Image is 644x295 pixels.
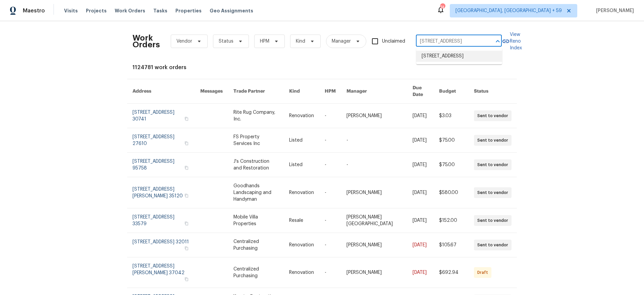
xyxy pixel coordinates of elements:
h2: Work Orders [132,35,160,48]
span: Manager [332,38,351,45]
span: HPM [260,38,269,45]
td: - [319,128,341,153]
th: Budget [434,79,469,104]
td: - [319,233,341,257]
button: Close [493,37,502,46]
span: [PERSON_NAME] [593,7,634,14]
th: Trade Partner [228,79,284,104]
td: [PERSON_NAME] [341,177,407,208]
td: [PERSON_NAME] [341,257,407,288]
span: [GEOGRAPHIC_DATA], [GEOGRAPHIC_DATA] + 59 [455,7,562,14]
td: - [319,257,341,288]
td: Centralized Purchasing [228,233,284,257]
th: Manager [341,79,407,104]
th: Kind [284,79,319,104]
td: Renovation [284,177,319,208]
th: Status [469,79,517,104]
button: Copy Address [183,245,190,251]
th: Address [127,79,195,104]
td: J's Construction and Restoration [228,153,284,177]
button: Copy Address [183,165,190,171]
td: - [319,153,341,177]
span: Work Orders [115,7,145,14]
td: Renovation [284,257,319,288]
td: Listed [284,128,319,153]
button: Copy Address [183,193,190,199]
span: Maestro [23,7,45,14]
td: [PERSON_NAME] [341,233,407,257]
td: Mobile Villa Properties [228,208,284,233]
td: Listed [284,153,319,177]
th: Messages [195,79,228,104]
td: Rite Rug Company, Inc. [228,104,284,128]
td: FS Property Services Inc [228,128,284,153]
td: Renovation [284,104,319,128]
li: [STREET_ADDRESS] [416,51,502,62]
td: [PERSON_NAME][GEOGRAPHIC_DATA] [341,208,407,233]
span: Geo Assignments [210,7,253,14]
th: Due Date [407,79,434,104]
span: Projects [86,7,107,14]
button: Copy Address [183,116,190,122]
input: Enter in an address [416,36,483,47]
td: - [319,208,341,233]
span: Properties [175,7,202,14]
span: Vendor [176,38,192,45]
td: - [319,177,341,208]
td: Goodhands Landscaping and Handyman [228,177,284,208]
td: - [341,128,407,153]
span: Tasks [153,8,167,13]
button: Copy Address [183,276,190,282]
td: [PERSON_NAME] [341,104,407,128]
td: - [319,104,341,128]
td: Resale [284,208,319,233]
button: Copy Address [183,220,190,227]
span: Visits [64,7,78,14]
span: Status [219,38,233,45]
button: Copy Address [183,140,190,146]
span: Kind [296,38,305,45]
td: Renovation [284,233,319,257]
div: 1124781 work orders [132,64,512,71]
td: Centralized Purchasing [228,257,284,288]
th: HPM [319,79,341,104]
div: 744 [440,4,445,11]
td: - [341,153,407,177]
a: View Reno Index [502,31,522,51]
span: Unclaimed [382,38,405,45]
